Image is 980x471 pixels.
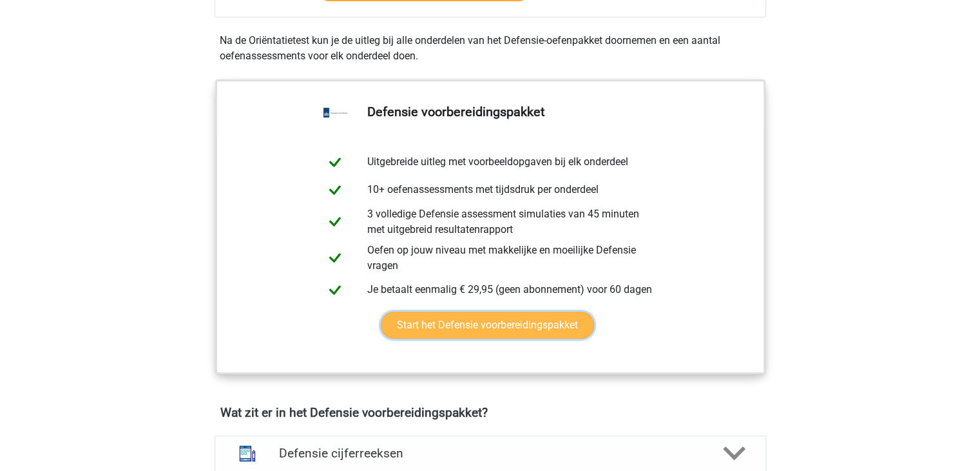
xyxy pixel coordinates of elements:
div: Na de Oriëntatietest kun je de uitleg bij alle onderdelen van het Defensie-oefenpakket doornemen ... [215,33,766,64]
h4: Defensie cijferreeksen [279,446,701,461]
h4: Wat zit er in het Defensie voorbereidingspakket? [220,405,760,420]
img: cijferreeksen [231,437,264,470]
a: Start het Defensie voorbereidingspakket [381,312,594,339]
